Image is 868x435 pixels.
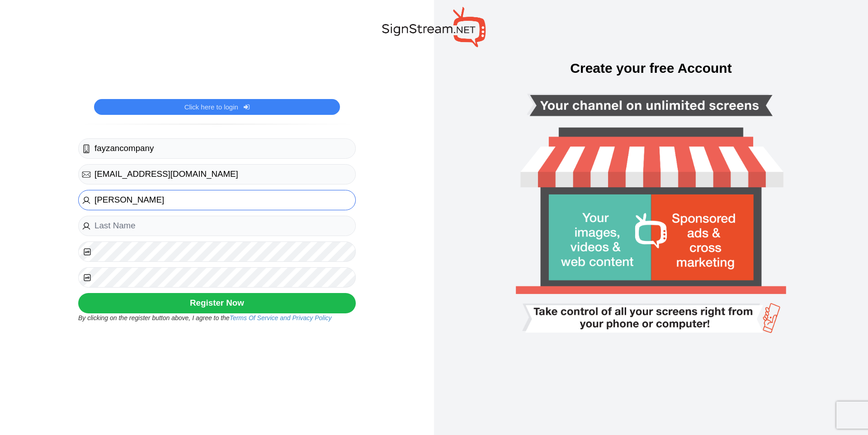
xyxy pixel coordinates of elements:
h3: Create your free Account [443,61,859,75]
a: Terms Of Service and Privacy Policy [230,314,332,322]
i: By clicking on the register button above, I agree to the [78,314,332,322]
img: Smart tv login [485,32,817,403]
input: Company Name [78,138,356,159]
iframe: Chat Widget [709,337,868,435]
input: Last Name [78,216,356,236]
input: First Name [78,190,356,210]
input: Email [78,164,356,184]
a: Click here to login [184,103,250,112]
img: SignStream.NET [382,7,486,47]
button: Register Now [78,293,356,313]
